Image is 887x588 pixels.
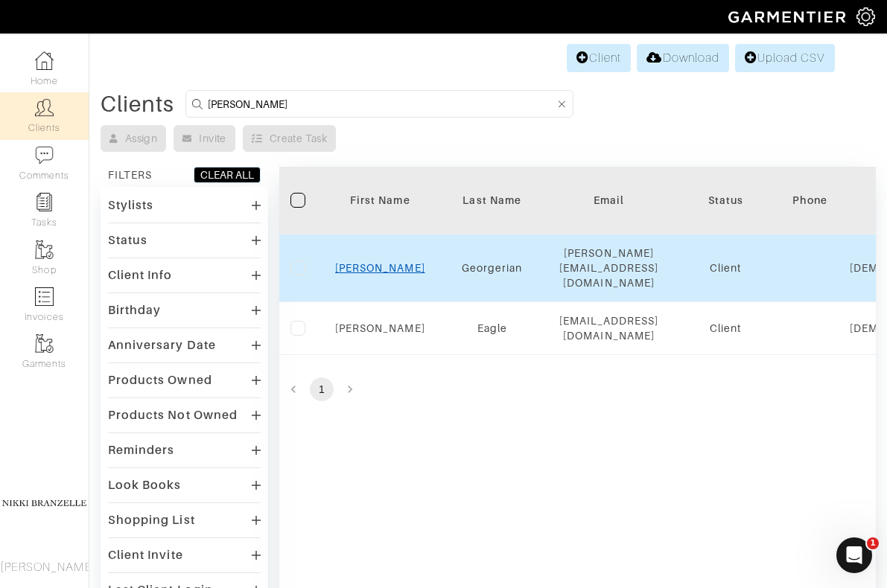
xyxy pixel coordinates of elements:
div: Shopping List [108,513,195,528]
div: [EMAIL_ADDRESS][DOMAIN_NAME] [559,313,659,343]
th: Toggle SortBy [436,167,548,234]
div: Products Owned [108,373,212,388]
img: gear-icon-white-bd11855cb880d31180b6d7d6211b90ccbf57a29d726f0c71d8c61bd08dd39cc2.png [856,7,875,26]
div: Products Not Owned [108,408,238,423]
img: dashboard-icon-dbcd8f5a0b271acd01030246c82b418ddd0df26cd7fceb0bd07c9910d44c42f6.png [35,51,54,70]
button: CLEAR ALL [194,167,261,183]
div: Stylists [108,198,153,213]
div: FILTERS [108,167,152,182]
div: Birthday [108,303,161,318]
div: Clients [101,97,174,112]
th: Toggle SortBy [670,167,781,234]
div: First Name [335,193,425,208]
a: Client [567,44,631,72]
img: garmentier-logo-header-white-b43fb05a5012e4ada735d5af1a66efaba907eab6374d6393d1fbf88cb4ef424d.png [721,4,856,30]
div: Client Invite [108,548,183,563]
div: Status [108,233,147,248]
div: Email [559,193,659,208]
img: garments-icon-b7da505a4dc4fd61783c78ac3ca0ef83fa9d6f193b1c9dc38574b1d14d53ca28.png [35,334,54,353]
div: Last Name [448,193,537,208]
button: page 1 [310,377,334,401]
img: reminder-icon-8004d30b9f0a5d33ae49ab947aed9ed385cf756f9e5892f1edd6e32f2345188e.png [35,193,54,211]
a: [PERSON_NAME] [335,322,425,334]
img: garments-icon-b7da505a4dc4fd61783c78ac3ca0ef83fa9d6f193b1c9dc38574b1d14d53ca28.png [35,240,54,259]
a: Upload CSV [735,44,835,72]
iframe: Intercom live chat [836,537,872,573]
div: [PERSON_NAME][EMAIL_ADDRESS][DOMAIN_NAME] [559,246,659,290]
img: orders-icon-0abe47150d42831381b5fb84f609e132dff9fe21cb692f30cb5eec754e2cba89.png [35,287,54,306]
div: Status [681,193,770,208]
div: Phone [792,193,827,208]
div: Client [681,261,770,275]
div: CLEAR ALL [200,167,254,182]
th: Toggle SortBy [324,167,436,234]
a: [PERSON_NAME] [335,262,425,274]
div: Reminders [108,443,174,458]
input: Search by name, email, phone, city, or state [208,95,556,113]
img: clients-icon-6bae9207a08558b7cb47a8932f037763ab4055f8c8b6bfacd5dc20c3e0201464.png [35,98,54,117]
span: 1 [867,537,879,549]
div: Anniversary Date [108,338,216,353]
div: Client [681,321,770,336]
a: Eagle [477,322,507,334]
div: Client Info [108,268,173,283]
div: Look Books [108,478,182,493]
a: Georgerian [462,262,523,274]
a: Download [637,44,728,72]
img: comment-icon-a0a6a9ef722e966f86d9cbdc48e553b5cf19dbc54f86b18d962a5391bc8f6eb6.png [35,146,54,164]
nav: pagination navigation [279,377,876,401]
